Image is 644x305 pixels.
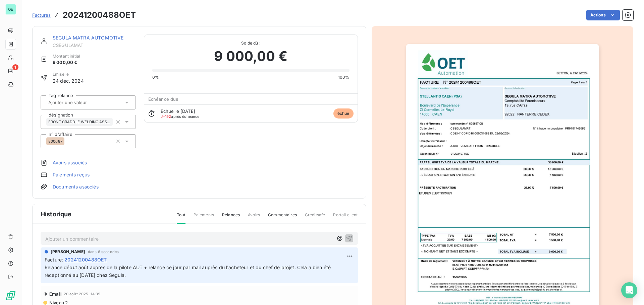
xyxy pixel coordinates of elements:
[53,53,80,59] span: Montant initial
[333,108,354,119] span: échue
[53,77,84,84] span: 24 déc. 2024
[161,114,171,119] span: J+192
[53,71,84,77] span: Émise le
[41,210,72,219] span: Historique
[51,249,85,255] span: [PERSON_NAME]
[222,212,240,223] span: Relances
[45,264,332,278] span: Relance début août auprès de la pilote AUT + relance ce jour par mail auprès du l'acheteur et du ...
[5,4,16,15] div: OE
[148,96,179,102] span: Échéance due
[161,115,200,119] span: après échéance
[161,108,195,114] span: Échue le [DATE]
[63,9,136,21] h3: 20241200488OET
[53,35,123,41] a: SEGULA MATRA AUTOMOTIVE
[621,282,637,298] div: Open Intercom Messenger
[586,10,620,20] button: Actions
[53,59,80,66] span: 9 000,00 €
[48,99,115,105] input: Ajouter une valeur
[305,212,325,223] span: Creditsafe
[194,212,214,223] span: Paiements
[152,74,159,80] span: 0%
[53,43,136,48] span: CSEGULAMAT
[12,64,18,70] span: 1
[48,139,62,143] span: 800687
[5,66,16,76] a: 1
[88,250,119,254] span: dans 6 secondes
[32,12,51,18] span: Factures
[177,212,185,224] span: Tout
[64,256,107,263] span: 20241200488OET
[338,74,350,80] span: 100%
[248,212,260,223] span: Avoirs
[64,292,101,296] span: 20 août 2025, 14:39
[45,256,63,263] span: Facture :
[152,40,350,46] span: Solde dû :
[49,291,62,297] span: Email
[214,46,287,66] span: 9 000,00 €
[48,120,111,124] span: FRONT CRADDLE WELDING ASSEMBLY
[53,159,87,166] a: Avoirs associés
[333,212,358,223] span: Portail client
[53,183,99,190] a: Documents associés
[5,290,16,301] img: Logo LeanPay
[268,212,297,223] span: Commentaires
[32,12,51,18] a: Factures
[53,171,90,178] a: Paiements reçus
